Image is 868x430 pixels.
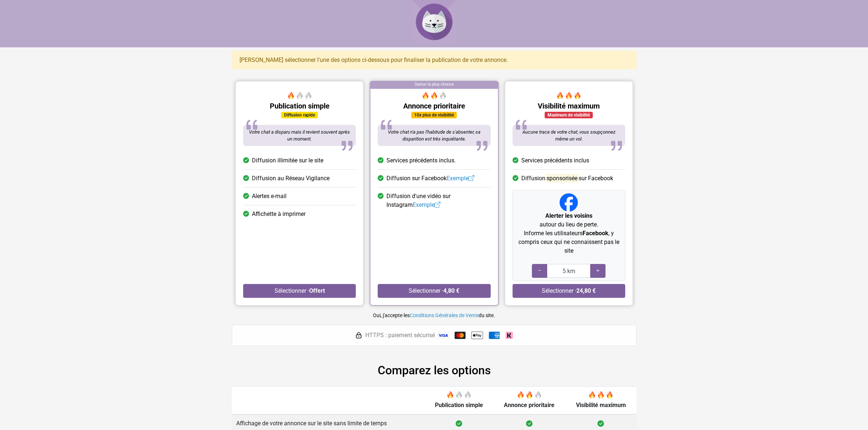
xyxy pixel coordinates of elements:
[576,287,596,294] strong: 24,80 €
[435,402,483,409] span: Publication simple
[545,174,578,183] mark: sponsorisée
[373,312,495,318] small: Oui, j'accepte les du site.
[489,332,500,339] img: American Express
[582,230,608,237] strong: Facebook
[232,51,637,69] div: [PERSON_NAME] sélectionner l'une des options ci-dessous pour finaliser la publication de votre an...
[545,212,592,219] strong: Alerter les voisins
[252,156,323,165] span: Diffusion illimitée sur le site
[252,174,330,183] span: Diffusion au Réseau Vigilance
[413,201,440,208] a: Exemple
[386,156,456,165] span: Services précédents inclus.
[378,102,490,110] h5: Annonce prioritaire
[388,129,480,142] span: Votre chat n'a pas l'habitude de s'absenter, sa disparition est très inquiétante.
[447,175,474,182] a: Exemple
[521,156,589,165] span: Services précédents inclus
[438,332,449,339] img: Visa
[545,112,593,118] div: Maximum de visibilité
[576,402,626,409] span: Visibilité maximum
[455,332,466,339] img: Mastercard
[281,112,318,118] div: Diffusion rapide
[512,102,625,110] h5: Visibilité maximum
[471,330,483,341] img: Apple Pay
[515,212,622,229] p: autour du lieu de perte.
[232,363,637,377] h2: Comparez les options
[370,82,498,89] div: Option la plus choisie
[504,402,554,409] span: Annonce prioritaire
[309,287,324,294] strong: Offert
[411,112,457,118] div: 10x plus de visibilité
[249,129,350,142] span: Votre chat a disparu mais il revient souvent après un moment.
[243,284,356,298] button: Sélectionner ·Offert
[515,229,622,255] p: Informe les utilisateurs , y compris ceux qui ne connaissent pas le site
[522,129,615,142] span: Aucune trace de votre chat, vous soupçonnez même un vol.
[386,192,490,209] span: Diffusion d'une vidéo sur Instagram
[386,174,474,183] span: Diffusion sur Facebook
[410,312,479,318] a: Conditions Générales de Vente
[355,332,362,339] img: HTTPS : paiement sécurisé
[443,287,459,294] strong: 4,80 €
[506,332,513,339] img: Klarna
[378,284,490,298] button: Sélectionner ·4,80 €
[512,284,625,298] button: Sélectionner ·24,80 €
[560,193,578,212] img: Facebook
[521,174,613,183] span: Diffusion sur Facebook
[243,102,356,110] h5: Publication simple
[365,331,435,340] span: HTTPS : paiement sécurisé
[252,192,287,201] span: Alertes e-mail
[252,210,305,218] span: Affichette à imprimer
